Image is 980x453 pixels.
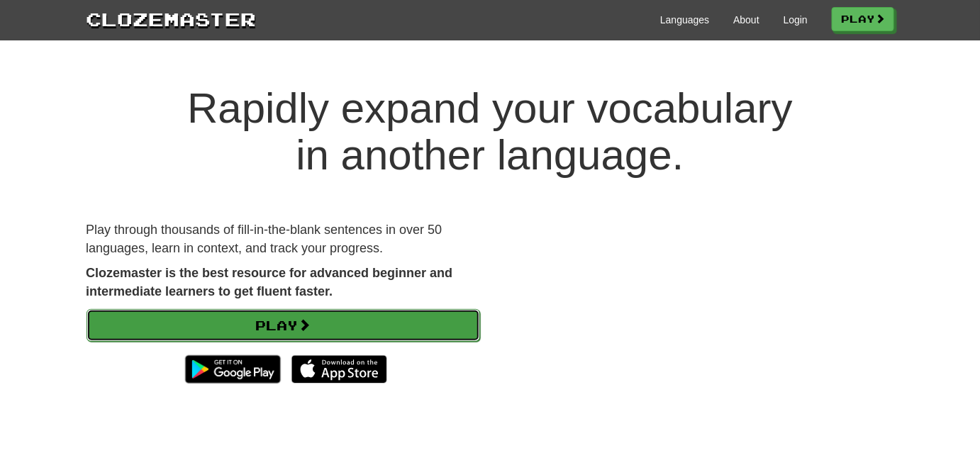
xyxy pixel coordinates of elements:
[87,309,480,342] a: Play
[784,13,808,27] a: Login
[660,13,709,27] a: Languages
[86,221,479,257] p: Play through thousands of fill-in-the-blank sentences in over 50 languages, learn in context, and...
[291,355,387,384] img: Download_on_the_App_Store_Badge_US-UK_135x40-25178aeef6eb6b83b96f5f2d004eda3bffbb37122de64afbaef7...
[733,13,759,27] a: About
[86,6,256,32] a: Clozemaster
[178,348,288,391] img: Get it on Google Play
[832,7,894,31] a: Play
[86,266,452,298] strong: Clozemaster is the best resource for advanced beginner and intermediate learners to get fluent fa...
